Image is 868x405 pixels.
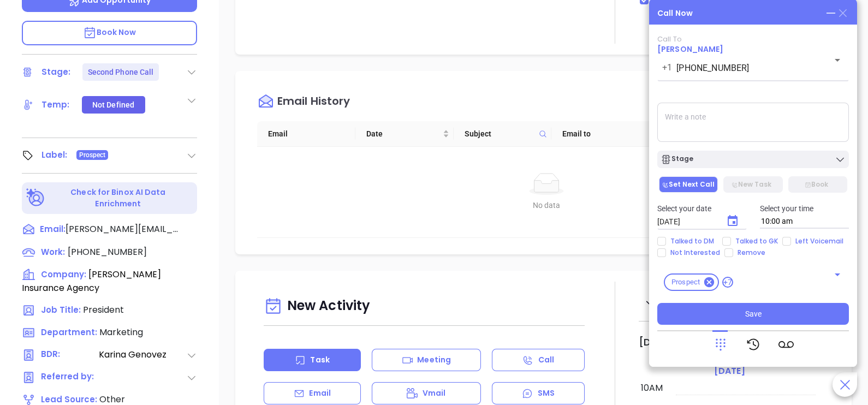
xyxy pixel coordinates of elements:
div: Stage: [41,64,71,80]
span: Karina Genovez [99,348,186,362]
p: Meeting [417,354,451,366]
span: Talked to DM [666,237,718,246]
span: Save [745,308,762,320]
a: [DATE] [712,364,747,379]
a: [PERSON_NAME] [657,44,723,55]
span: President [83,303,124,316]
button: Book [788,176,847,193]
th: Email [257,121,355,147]
div: Not Defined [92,96,134,114]
div: Call Now [657,8,693,19]
span: Company: [41,269,86,280]
span: Lead Source: [41,394,97,405]
th: Date [355,121,454,147]
button: Stage [657,151,849,168]
div: New Activity [264,293,585,320]
span: +7 [722,277,733,288]
button: Open [830,267,845,282]
p: Email [309,388,331,399]
p: Select your time [760,202,849,215]
button: Set Next Call [659,176,718,193]
span: Subject [465,128,535,140]
span: Marketing [99,326,143,338]
button: Choose date, selected date is Oct 7, 2025 [720,208,746,234]
span: Department: [41,326,97,338]
div: Email History [277,96,350,110]
div: Label: [41,147,68,163]
div: Stage [661,154,693,165]
th: Email to [551,121,650,147]
span: Left Voicemail [791,237,848,246]
p: Task [310,354,329,366]
span: Prospect [665,278,706,287]
button: New Task [723,176,782,193]
span: Prospect [79,149,106,161]
p: Call [538,354,554,366]
span: [PERSON_NAME][EMAIL_ADDRESS][DOMAIN_NAME] [66,223,180,236]
div: 10am [639,382,665,395]
h2: [DATE] [639,336,674,348]
span: [PHONE_NUMBER] [68,246,147,258]
p: Check for Binox AI Data Enrichment [47,187,189,210]
div: Prospect [664,273,719,291]
span: Talked to GK [731,237,782,246]
p: Select your date [657,202,747,215]
span: Email: [40,223,66,237]
span: Call To [657,34,682,44]
span: BDR: [41,348,98,362]
span: Date [366,128,441,140]
span: Not Interested [666,248,724,257]
button: Save [657,303,849,325]
div: Second Phone Call [88,63,154,81]
span: Book Now [83,27,136,38]
button: Open [830,52,845,68]
span: Referred by: [41,371,98,384]
p: SMS [538,388,555,399]
div: No data [270,199,823,211]
input: MM/DD/YYYY [657,217,715,227]
input: Enter phone number or name [676,63,813,73]
span: Job Title: [41,304,81,315]
img: Ai-Enrich-DaqCidB-.svg [26,188,45,207]
p: Vmail [423,388,446,399]
div: Temp: [41,97,70,113]
p: +1 [662,61,672,74]
span: Remove [733,248,770,257]
span: [PERSON_NAME] Insurance Agency [22,268,161,294]
span: Work: [41,246,65,258]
